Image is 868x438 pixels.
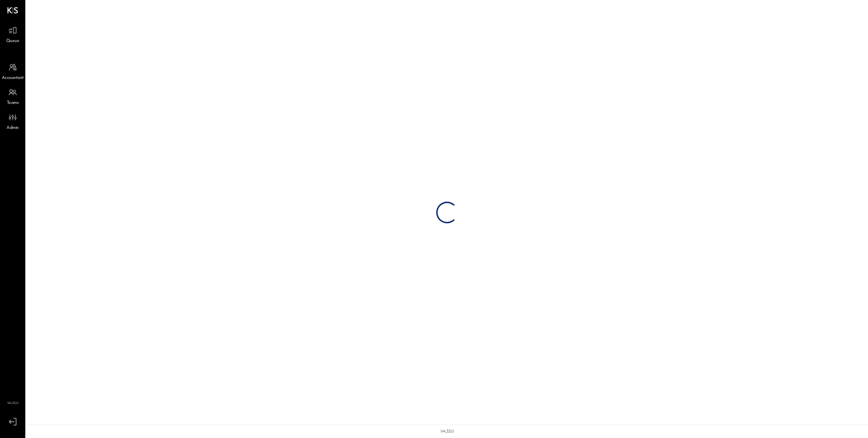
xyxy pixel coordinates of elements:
[0,85,25,106] a: Teams
[7,100,19,106] span: Teams
[7,125,19,131] span: Admin
[0,60,25,81] a: Accountant
[2,75,24,81] span: Accountant
[0,24,25,45] a: Queue
[441,429,454,434] div: v 4.33.0
[6,38,20,45] span: Queue
[0,110,25,131] a: Admin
